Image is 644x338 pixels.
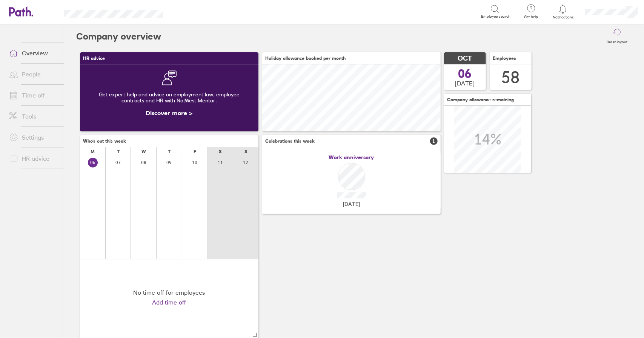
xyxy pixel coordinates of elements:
span: [DATE] [343,201,360,207]
a: Add time off [152,299,186,306]
div: 58 [502,68,520,87]
h2: Company overview [76,24,161,49]
div: M [91,149,95,154]
span: Employees [493,56,516,61]
a: People [3,67,64,82]
a: Time off [3,88,64,103]
div: T [117,149,120,154]
span: OCT [458,55,472,62]
a: Discover more > [146,109,193,117]
button: Reset layout [602,24,632,49]
label: Reset layout [602,38,632,44]
a: Notifications [551,4,575,20]
span: Notifications [551,15,575,20]
div: S [244,149,247,154]
div: S [219,149,221,154]
div: F [194,149,196,154]
a: Overview [3,46,64,61]
span: Celebrations this week [265,139,315,144]
a: HR advice [3,151,64,166]
div: T [168,149,171,154]
span: [DATE] [455,80,475,87]
div: Search [183,8,203,15]
a: Tools [3,109,64,124]
span: Employee search [481,14,510,19]
span: Who's out this week [83,139,126,144]
div: No time off for employees [134,289,205,296]
span: Company allowance remaining [447,97,514,102]
span: 1 [430,137,438,145]
span: Get help [519,15,543,19]
span: HR advice [83,56,105,61]
div: Get expert help and advice on employment law, employee contracts and HR with NatWest Mentor. [86,85,252,110]
span: Work anniversary [329,154,374,160]
a: Settings [3,130,64,145]
div: W [141,149,146,154]
span: 06 [458,68,472,80]
span: Holiday allowance booked per month [265,56,346,61]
